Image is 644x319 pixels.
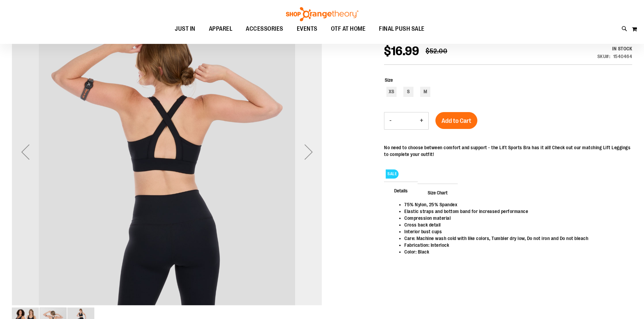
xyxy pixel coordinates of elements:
[404,208,625,215] li: Elastic straps and bottom band for increased performance
[420,87,430,97] div: M
[415,112,428,129] button: Increase product quantity
[331,21,366,36] span: OTF AT HOME
[297,21,317,36] span: EVENTS
[384,44,419,58] span: $16.99
[175,21,195,36] span: JUST IN
[597,45,633,52] div: In stock
[404,228,625,235] li: Interior bust cups
[384,144,632,158] div: No need to choose between comfort and support - the Lift Sports Bra has it all! Check out our mat...
[385,77,393,83] span: Size
[384,112,397,129] button: Decrease product quantity
[435,112,477,129] button: Add to Cart
[209,21,233,36] span: APPAREL
[426,47,447,55] span: $52.00
[597,54,611,59] strong: SKU
[379,21,425,36] span: FINAL PUSH SALE
[384,182,418,199] span: Details
[404,221,625,228] li: Cross back detail
[404,235,625,242] li: Care: Machine wash cold with like colors, Tumbler dry low, Do not iron and Do not bleach
[386,87,397,97] div: XS
[418,184,458,201] span: Size Chart
[404,242,625,248] li: Fabrication: Interlock
[168,21,202,37] a: JUST IN
[285,7,359,21] img: Shop Orangetheory
[397,113,415,129] input: Product quantity
[613,53,633,60] div: 1540464
[372,21,431,36] a: FINAL PUSH SALE
[386,169,399,179] span: SALE
[202,21,239,37] a: APPAREL
[239,21,290,37] a: ACCESSORIES
[404,215,625,221] li: Compression material
[324,21,373,37] a: OTF AT HOME
[403,87,413,97] div: S
[404,201,625,208] li: 75% Nylon, 25% Spandex
[246,21,283,36] span: ACCESSORIES
[597,45,633,52] div: Availability
[442,117,471,125] span: Add to Cart
[290,21,324,37] a: EVENTS
[404,248,625,255] li: Color: Black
